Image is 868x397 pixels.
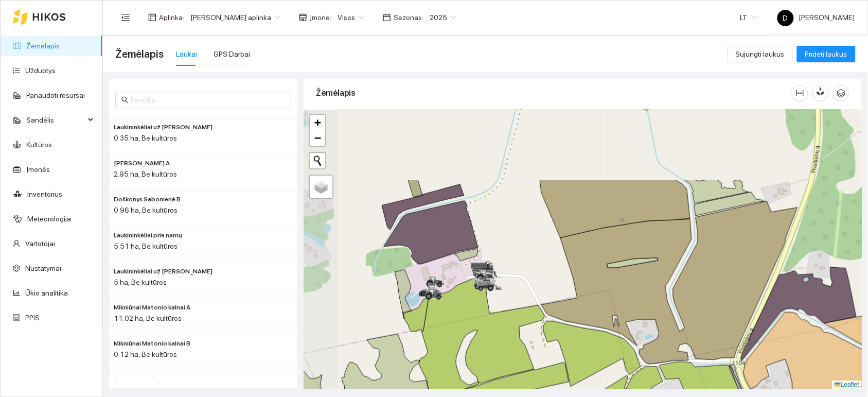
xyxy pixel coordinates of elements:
[310,115,325,130] a: Zoom in
[114,231,182,240] span: Laukininkėliai prie namų
[835,381,859,388] a: Leaflet
[114,350,177,358] span: 0.12 ha, Be kultūros
[792,89,808,97] span: column-width
[148,13,156,22] span: layout
[797,50,856,58] a: Pridėti laukus
[299,13,307,22] span: shop
[310,153,325,168] button: Initiate a new search
[121,96,129,103] span: search
[114,123,212,132] span: Laukininkėliai už griovio A
[740,10,757,25] span: LT
[114,242,178,250] span: 5.51 ha, Be kultūros
[25,239,55,248] a: Vartotojai
[27,215,71,223] a: Meteorologija
[114,278,167,286] span: 5 ha, Be kultūros
[26,165,50,174] a: Įmonės
[25,66,56,75] a: Užduotys
[114,375,186,385] span: Žvirgždėnai Šerpenskų A
[114,267,212,277] span: Laukininkėliai už griovio B
[115,7,136,28] button: menu-fold
[131,94,285,106] input: Paieška
[26,42,60,50] a: Žemėlapis
[338,10,364,25] span: Visos
[314,116,321,129] span: +
[114,314,182,322] span: 11.02 ha, Be kultūros
[383,13,391,22] span: calendar
[783,10,788,26] span: D
[310,130,325,146] a: Zoom out
[121,13,130,22] span: menu-fold
[728,46,793,62] button: Sujungti laukus
[736,48,785,60] span: Sujungti laukus
[26,110,85,130] span: Sandėlis
[797,46,856,62] button: Pridėti laukus
[25,264,61,272] a: Nustatymai
[777,13,855,22] span: [PERSON_NAME]
[159,12,184,23] span: Aplinka :
[805,48,847,60] span: Pridėti laukus
[114,206,178,214] span: 0.96 ha, Be kultūros
[114,303,190,313] span: Mikniūnai Matonio kalnai A
[27,190,62,198] a: Inventorius
[430,10,456,25] span: 2025
[26,141,52,149] a: Kultūros
[310,176,332,198] a: Layers
[316,78,792,108] div: Žemėlapis
[728,50,793,58] a: Sujungti laukus
[25,289,68,297] a: Ūkio analitika
[114,170,177,178] span: 2.95 ha, Be kultūros
[214,48,250,60] div: GPS Darbai
[114,195,181,204] span: Doškonys Sabonienė B
[314,131,321,144] span: −
[394,12,423,23] span: Sezonas :
[25,314,40,322] a: PPIS
[176,48,197,60] div: Laukai
[115,46,164,62] span: Žemėlapis
[190,10,280,25] span: Donato Klimkevičiaus aplinka
[114,134,177,142] span: 0.35 ha, Be kultūros
[26,91,85,99] a: Panaudoti resursai
[310,12,331,23] span: Įmonė :
[792,85,808,101] button: column-width
[114,159,170,168] span: Doškonys Sabonienė A
[114,339,190,349] span: Mikniūnai Matonio kalnai B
